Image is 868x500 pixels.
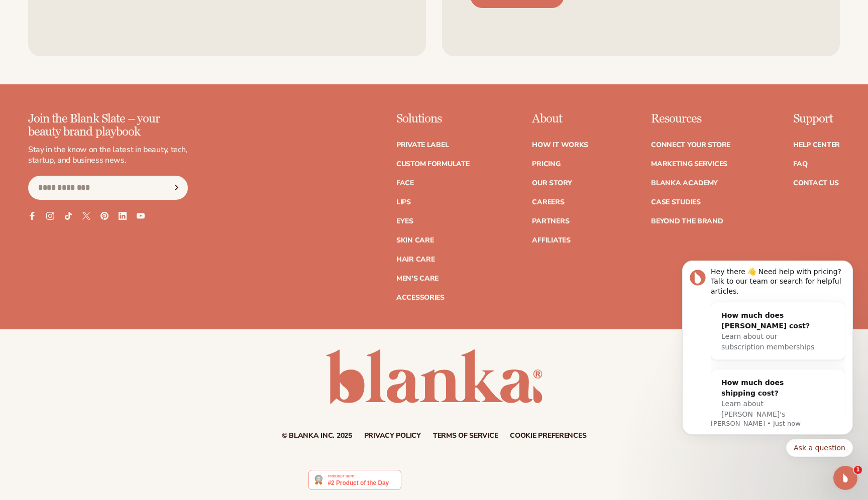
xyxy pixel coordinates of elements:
a: Private label [396,142,449,149]
a: Pricing [532,161,560,168]
a: Skin Care [396,237,433,244]
a: How It Works [532,142,588,149]
a: Our Story [532,180,572,187]
iframe: Customer reviews powered by Trustpilot [409,469,560,495]
small: © Blanka Inc. 2025 [282,431,352,440]
iframe: Intercom live chat [833,466,857,490]
a: Custom formulate [396,161,470,168]
a: Help Center [793,142,840,149]
a: Eyes [396,218,413,225]
a: Cookie preferences [510,432,586,439]
span: 1 [854,466,862,474]
p: About [532,112,588,126]
button: Subscribe [165,176,187,200]
a: Contact Us [793,180,838,187]
a: Affiliates [532,237,570,244]
a: FAQ [793,161,807,168]
a: Privacy policy [364,432,421,439]
a: Accessories [396,294,445,301]
a: Face [396,180,414,187]
p: Solutions [396,112,470,126]
p: Support [793,112,840,126]
a: Connect your store [651,142,730,149]
a: Case Studies [651,199,701,206]
a: Blanka Academy [651,180,718,187]
p: Stay in the know on the latest in beauty, tech, startup, and business news. [28,145,188,166]
a: Careers [532,199,564,206]
a: Men's Care [396,275,439,282]
p: Resources [651,112,730,126]
a: Lips [396,199,411,206]
a: Partners [532,218,569,225]
img: Blanka - Start a beauty or cosmetic line in under 5 minutes | Product Hunt [308,470,401,490]
a: Hair Care [396,256,435,263]
p: Join the Blank Slate – your beauty brand playbook [28,112,188,139]
a: Terms of service [433,432,498,439]
a: Marketing services [651,161,727,168]
iframe: Intercom notifications message [667,228,868,473]
a: Beyond the brand [651,218,723,225]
